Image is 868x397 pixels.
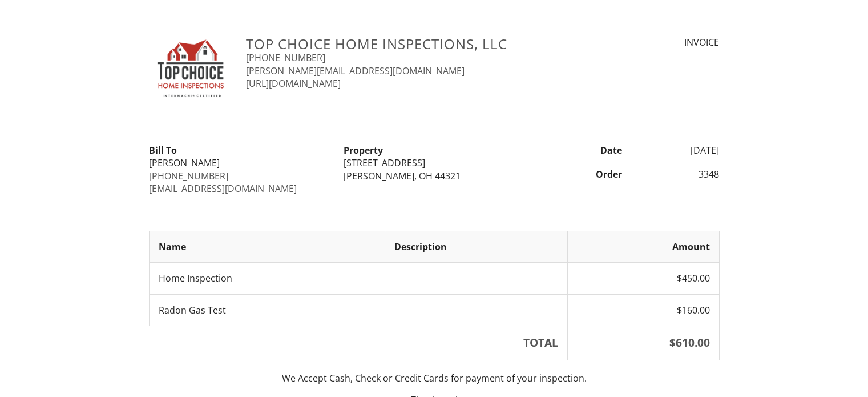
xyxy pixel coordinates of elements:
[149,294,385,326] td: Radon Gas Test
[629,144,726,157] div: [DATE]
[567,231,719,262] th: Amount
[149,372,720,384] p: We Accept Cash, Check or Credit Cards for payment of your inspection.
[385,231,567,262] th: Description
[531,168,629,181] div: Order
[149,231,385,262] th: Name
[149,182,297,195] a: [EMAIL_ADDRESS][DOMAIN_NAME]
[246,51,325,64] a: [PHONE_NUMBER]
[149,144,177,157] strong: Bill To
[149,326,567,360] th: TOTAL
[246,36,573,51] h3: Top Choice Home Inspections, LLC
[149,157,330,169] div: [PERSON_NAME]
[246,77,341,90] a: [URL][DOMAIN_NAME]
[149,36,233,105] img: thumbnail2.png
[149,170,228,182] a: [PHONE_NUMBER]
[567,326,719,360] th: $610.00
[344,170,524,182] div: [PERSON_NAME], OH 44321
[344,157,524,169] div: [STREET_ADDRESS]
[531,144,629,157] div: Date
[567,263,719,294] td: $450.00
[587,36,719,49] div: INVOICE
[629,168,726,181] div: 3348
[567,294,719,326] td: $160.00
[149,263,385,294] td: Home Inspection
[246,65,465,77] a: [PERSON_NAME][EMAIL_ADDRESS][DOMAIN_NAME]
[344,144,383,157] strong: Property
